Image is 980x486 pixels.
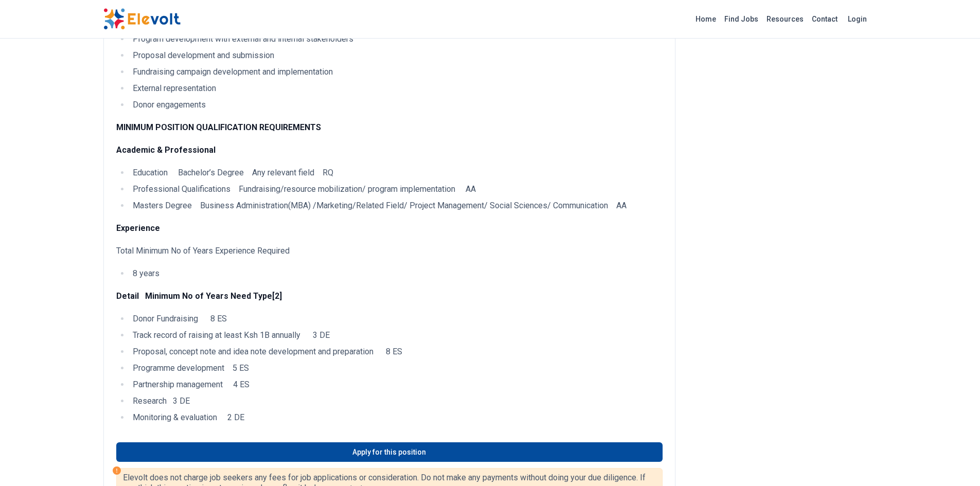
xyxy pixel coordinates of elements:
[130,99,663,111] li: Donor engagements
[130,183,663,195] li: Professional Qualifications Fundraising/resource mobilization/ program implementation AA
[130,395,663,407] li: Research 3 DE
[130,200,663,212] li: Masters Degree Business Administration(MBA) /Marketing/Related Field/ Project Management/ Social ...
[130,167,663,179] li: Education Bachelor’s Degree Any relevant field RQ
[103,8,181,30] img: Elevolt
[130,411,663,424] li: Monitoring & evaluation 2 DE
[116,245,663,257] p: Total Minimum No of Years Experience Required
[842,9,873,29] a: Login
[691,11,720,27] a: Home
[116,145,216,155] strong: Academic & Professional
[116,442,663,462] a: Apply for this position
[130,346,663,358] li: Proposal, concept note and idea note development and preparation 8 ES
[116,223,160,233] strong: Experience
[130,313,663,325] li: Donor Fundraising 8 ES
[130,362,663,374] li: Programme development 5 ES
[130,82,663,95] li: External representation
[762,11,808,27] a: Resources
[130,66,663,78] li: Fundraising campaign development and implementation
[808,11,842,27] a: Contact
[720,11,762,27] a: Find Jobs
[130,267,663,280] li: 8 years
[130,379,663,391] li: Partnership management 4 ES
[116,122,321,132] strong: MINIMUM POSITION QUALIFICATION REQUIREMENTS
[116,291,282,301] strong: Detail Minimum No of Years Need Type[2]
[130,49,663,62] li: Proposal development and submission
[130,33,663,45] li: Program development with external and internal stakeholders
[929,437,980,486] iframe: Chat Widget
[130,329,663,341] li: Track record of raising at least Ksh 1B annually 3 DE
